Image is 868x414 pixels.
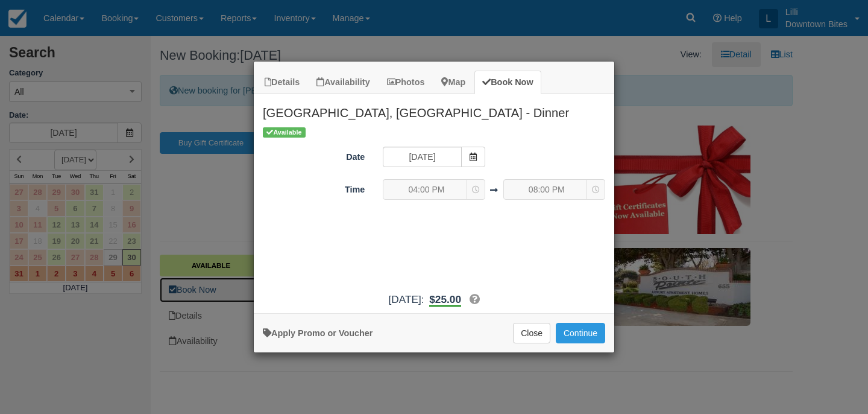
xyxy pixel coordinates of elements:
h2: [GEOGRAPHIC_DATA], [GEOGRAPHIC_DATA] - Dinner [254,94,614,126]
span: $25.00 [429,293,461,305]
a: Photos [379,71,433,94]
span: Available [263,127,306,138]
a: Details [257,71,307,94]
a: Availability [309,71,377,94]
a: Map [433,71,473,94]
div: Item Modal [254,94,614,307]
label: Date [254,147,374,164]
a: Book Now [474,71,541,94]
button: Add to Booking [556,323,605,343]
label: Time [254,179,374,196]
button: Close [513,323,550,343]
a: Apply Voucher [263,328,373,338]
div: [DATE]: [254,292,614,307]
